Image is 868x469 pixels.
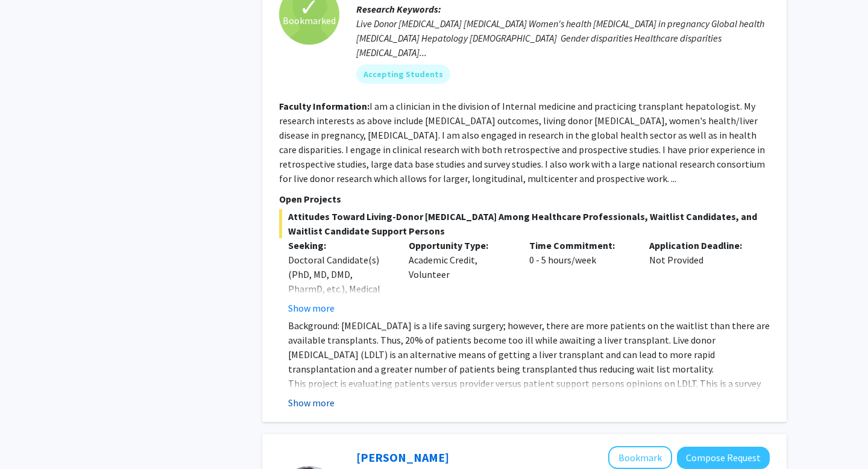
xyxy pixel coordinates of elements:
span: Bookmarked [283,13,336,28]
button: Compose Request to Mijail Serruya [677,447,770,469]
div: 0 - 5 hours/week [520,238,641,315]
button: Add Mijail Serruya to Bookmarks [608,446,672,469]
span: ✓ [299,1,319,13]
span: Attitudes Toward Living-Donor [MEDICAL_DATA] Among Healthcare Professionals, Waitlist Candidates,... [279,209,770,238]
p: This project is evaluating patients versus provider versus patient support persons opinions on LD... [288,376,770,405]
b: Research Keywords: [356,3,441,15]
p: Background: [MEDICAL_DATA] is a life saving surgery; however, there are more patients on the wait... [288,318,770,376]
button: Show more [288,395,335,410]
div: Not Provided [640,238,761,315]
p: Opportunity Type: [409,238,511,253]
p: Open Projects [279,192,770,206]
mat-chip: Accepting Students [356,65,450,84]
a: [PERSON_NAME] [356,450,449,465]
fg-read-more: I am a clinician in the division of Internal medicine and practicing transplant hepatologist. My ... [279,100,765,184]
div: Doctoral Candidate(s) (PhD, MD, DMD, PharmD, etc.), Medical Resident(s) / Medical Fellow(s) [288,253,391,325]
iframe: Chat [9,415,51,460]
div: Academic Credit, Volunteer [400,238,520,315]
p: Seeking: [288,238,391,253]
div: Live Donor [MEDICAL_DATA] [MEDICAL_DATA] Women's health [MEDICAL_DATA] in pregnancy Global health... [356,16,770,60]
b: Faculty Information: [279,100,370,112]
p: Application Deadline: [649,238,752,253]
button: Show more [288,301,335,315]
p: Time Commitment: [529,238,632,253]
